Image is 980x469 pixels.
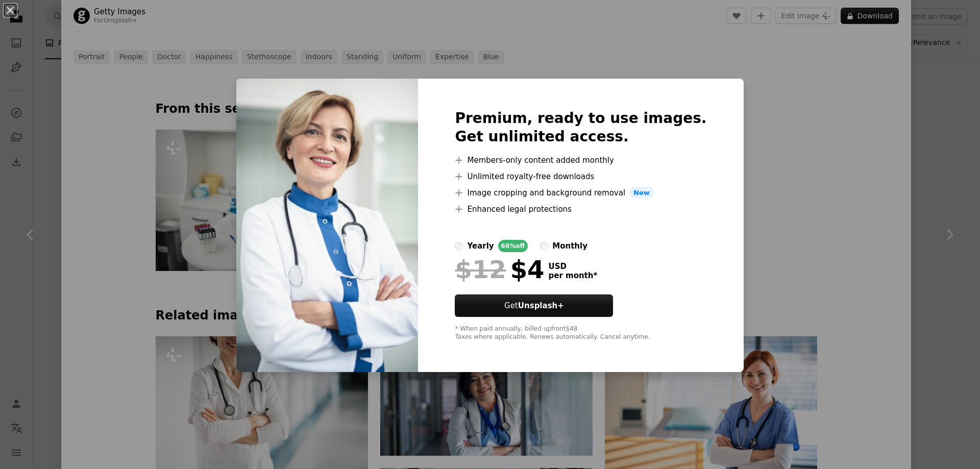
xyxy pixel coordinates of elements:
[498,240,528,252] div: 66% off
[236,79,418,373] img: premium_photo-1661341423936-40b48564a5bf
[455,170,706,183] li: Unlimited royalty-free downloads
[455,109,706,146] h2: Premium, ready to use images. Get unlimited access.
[629,187,654,199] span: New
[455,294,613,317] button: GetUnsplash+
[467,240,494,252] div: yearly
[455,154,706,166] li: Members-only content added monthly
[552,240,587,252] div: monthly
[548,262,597,271] span: USD
[455,242,463,250] input: yearly66%off
[455,325,706,341] div: * When paid annually, billed upfront $48 Taxes where applicable. Renews automatically. Cancel any...
[455,203,706,215] li: Enhanced legal protections
[518,301,564,310] strong: Unsplash+
[548,271,597,280] span: per month *
[455,187,706,199] li: Image cropping and background removal
[455,256,544,283] div: $4
[455,256,506,283] span: $12
[540,242,548,250] input: monthly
